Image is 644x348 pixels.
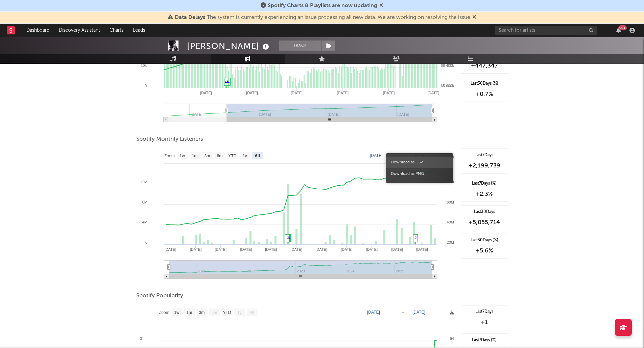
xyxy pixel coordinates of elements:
span: Download as CSV [386,157,453,168]
div: Last 7 Days (%) [464,181,504,187]
text: 3m [204,154,210,158]
div: +5.6 % [464,247,504,255]
text: 60M [447,200,454,204]
text: 6m [217,154,222,158]
text: [DATE] [190,247,201,251]
div: Last 7 Days (%) [464,337,504,343]
span: Dismiss [379,3,383,8]
a: Leads [128,24,150,37]
text: 1m [192,154,197,158]
text: [DATE] [370,153,383,158]
div: +0.7 % [464,90,504,98]
div: Last 7 Days [464,152,504,158]
text: [DATE] [412,310,425,315]
text: All [249,310,254,315]
div: 99 + [618,25,627,30]
div: +1 [464,318,504,326]
text: [DATE] [246,91,258,95]
div: +447,347 [464,62,504,70]
text: 66 400k [440,63,454,68]
text: 10k [141,63,147,68]
text: [DATE] [315,247,327,251]
a: ♫ [414,235,417,239]
span: Download as PNG [386,168,453,180]
button: 99+ [616,28,621,33]
text: [DATE] [240,247,252,251]
text: 94 [450,337,454,341]
text: 3 [140,337,142,341]
text: 0 [145,240,147,244]
text: 6m [211,310,217,315]
span: : The system is currently experiencing an issue processing all new data. We are working on resolv... [175,15,470,20]
text: 4M [142,220,147,224]
text: [DATE] [391,247,403,251]
text: [DATE] [416,247,428,251]
div: Last 7 Days [464,309,504,315]
text: 1m [186,310,192,315]
text: 3m [199,310,205,315]
text: [DATE] [366,247,378,251]
div: Last 30 Days [464,209,504,215]
a: ♫ [286,235,289,239]
text: Zoom [164,154,175,158]
text: [DATE] [383,91,395,95]
a: Discovery Assistant [54,24,105,37]
button: Track [279,41,321,51]
text: All [255,154,260,158]
span: Spotify Charts & Playlists are now updating [268,3,377,8]
a: ♫ [225,79,228,83]
text: [DATE] [215,247,226,251]
text: 40M [447,220,454,224]
a: Charts [105,24,128,37]
div: [PERSON_NAME] [187,41,271,52]
div: +2,199,739 [464,162,504,170]
a: ♫ [288,235,290,239]
text: [DATE] [291,91,303,95]
text: [DATE] [265,247,277,251]
text: [DATE] [367,310,380,315]
text: 1w [174,310,180,315]
text: 20M [447,240,454,244]
text: YTD [228,154,236,158]
text: [DATE] [290,247,302,251]
span: Data Delays [175,15,205,20]
text: [DATE] [164,247,176,251]
text: [DATE] [200,91,212,95]
a: ♫ [287,235,290,239]
text: [DATE] [337,91,349,95]
span: Dismiss [472,15,476,20]
text: Zoom [159,310,169,315]
text: 65 600k [440,84,454,88]
text: [DATE] [341,247,353,251]
span: Spotify Popularity [136,292,183,300]
a: ♫ [227,79,230,83]
text: 0 [144,84,146,88]
text: 12M [140,180,147,184]
div: Last 30 Days (%) [464,237,504,243]
text: YTD [223,310,231,315]
input: Search for artists [495,26,597,35]
a: Dashboard [22,24,54,37]
div: +5,055,714 [464,218,504,226]
span: Spotify Monthly Listeners [136,135,203,143]
text: 1y [237,310,241,315]
text: [DATE] [427,91,439,95]
text: 1y [242,154,247,158]
text: → [401,310,405,315]
text: 8M [142,200,147,204]
div: Last 30 Days (%) [464,81,504,87]
text: 1w [180,154,185,158]
div: +2.3 % [464,190,504,198]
